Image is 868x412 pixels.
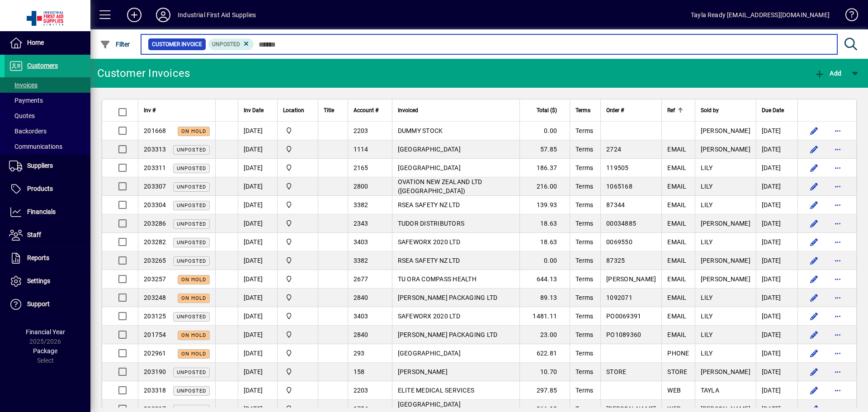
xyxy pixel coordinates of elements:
button: Edit [807,235,821,249]
span: TU ORA COMPASS HEALTH [398,275,476,283]
span: EMAIL [667,275,686,283]
span: INDUSTRIAL FIRST AID SUPPLIES LTD [283,330,312,340]
td: [DATE] [238,196,277,214]
a: Financials [5,201,90,223]
td: 297.85 [519,381,570,400]
span: Unposted [177,221,206,227]
td: [DATE] [238,270,277,289]
span: Terms [576,313,593,320]
span: 203248 [144,294,166,301]
a: Payments [5,93,90,108]
span: 3382 [354,201,368,208]
td: 1481.11 [519,307,570,326]
td: [DATE] [238,326,277,344]
span: Terms [576,294,593,301]
button: Edit [807,290,821,305]
td: [DATE] [238,140,277,159]
td: [DATE] [756,140,797,159]
td: 216.00 [519,177,570,196]
button: Edit [807,383,821,398]
span: Communications [9,143,62,150]
span: 1114 [354,146,368,153]
span: 293 [354,350,365,357]
span: 2840 [354,294,368,301]
div: Due Date [762,105,792,115]
td: [DATE] [756,344,797,363]
span: 203318 [144,387,166,394]
span: EMAIL [667,201,686,208]
span: [PERSON_NAME] [701,257,750,264]
td: [DATE] [756,381,797,400]
span: [GEOGRAPHIC_DATA] [398,350,461,357]
a: Staff [5,224,90,246]
td: [DATE] [756,177,797,196]
button: More options [830,309,845,323]
td: 644.13 [519,270,570,289]
span: INDUSTRIAL FIRST AID SUPPLIES LTD [283,126,312,136]
span: INDUSTRIAL FIRST AID SUPPLIES LTD [283,181,312,191]
span: 3403 [354,238,368,246]
span: Unposted [177,388,206,394]
span: 203286 [144,220,166,227]
div: Inv # [144,105,210,115]
span: 1092071 [606,294,632,301]
span: PHONE [667,350,689,357]
span: Invoices [9,81,38,89]
span: Unposted [177,240,206,246]
span: Support [27,300,50,308]
span: 2840 [354,331,368,338]
span: INDUSTRIAL FIRST AID SUPPLIES LTD [283,144,312,154]
span: 201668 [144,127,166,134]
div: Total ($) [525,105,565,115]
td: [DATE] [238,344,277,363]
span: Unposted [177,184,206,190]
span: 201754 [144,331,166,338]
div: Tayla Ready [EMAIL_ADDRESS][DOMAIN_NAME] [691,8,830,22]
button: Edit [807,198,821,212]
span: Order # [606,105,624,115]
span: Home [27,39,44,46]
span: LILY [701,331,713,338]
span: 202961 [144,350,166,357]
span: [PERSON_NAME] [701,220,750,227]
span: EMAIL [667,164,686,171]
span: 0069550 [606,238,632,246]
span: 203257 [144,275,166,283]
span: 3403 [354,313,368,320]
div: Account # [354,105,387,115]
span: On hold [181,128,206,134]
td: 0.00 [519,122,570,140]
button: Profile [149,7,178,23]
td: 10.70 [519,363,570,381]
span: Terms [576,146,593,153]
button: Edit [807,216,821,231]
span: On hold [181,277,206,283]
td: [DATE] [756,159,797,177]
td: [DATE] [756,233,797,251]
button: Edit [807,123,821,138]
a: Products [5,178,90,200]
span: 2165 [354,164,368,171]
span: TUDOR DISTRIBUTORS [398,220,465,227]
td: [DATE] [756,122,797,140]
span: 119505 [606,164,629,171]
span: Financial Year [26,328,65,336]
td: [DATE] [756,251,797,270]
span: Location [283,105,304,115]
span: Backorders [9,128,47,135]
span: Due Date [762,105,784,115]
div: Industrial First Aid Supplies [178,8,256,22]
span: WEB [667,387,681,394]
span: OVATION NEW ZEALAND LTD ([GEOGRAPHIC_DATA]) [398,178,482,194]
a: Home [5,32,90,54]
div: Sold by [701,105,750,115]
td: [DATE] [238,363,277,381]
span: [PERSON_NAME] PACKAGING LTD [398,294,498,301]
span: Financials [27,208,56,215]
a: Suppliers [5,155,90,177]
span: On hold [181,295,206,301]
span: 203311 [144,164,166,171]
span: 2724 [606,146,621,153]
td: [DATE] [238,214,277,233]
span: 2203 [354,127,368,134]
